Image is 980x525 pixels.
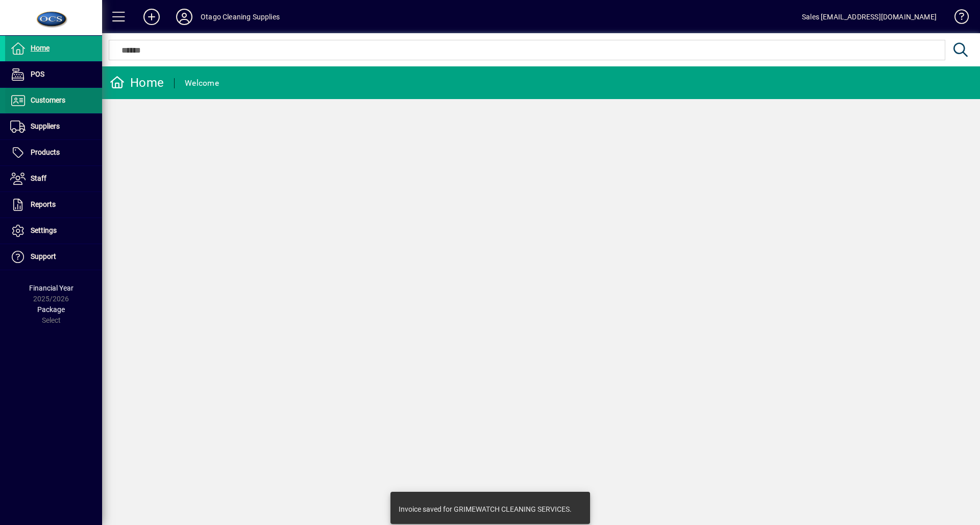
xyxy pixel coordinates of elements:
a: Staff [5,166,102,192]
span: Settings [31,226,57,234]
span: Financial Year [29,284,73,292]
div: Sales [EMAIL_ADDRESS][DOMAIN_NAME] [802,9,937,25]
div: Home [110,75,164,91]
a: Reports [5,192,102,218]
button: Add [135,8,168,26]
span: Reports [31,200,56,208]
div: Invoice saved for GRIMEWATCH CLEANING SERVICES. [399,504,572,514]
span: Suppliers [31,122,60,130]
span: Package [37,305,65,314]
span: Support [31,252,56,260]
a: Products [5,140,102,165]
a: POS [5,62,102,87]
a: Knowledge Base [947,2,967,35]
div: Otago Cleaning Supplies [201,9,280,25]
button: Profile [168,8,201,26]
div: Welcome [185,75,219,91]
span: POS [31,70,44,78]
a: Settings [5,218,102,244]
a: Suppliers [5,114,102,139]
span: Staff [31,174,46,182]
a: Customers [5,88,102,113]
span: Customers [31,96,65,104]
span: Products [31,148,60,156]
span: Home [31,44,50,52]
a: Support [5,244,102,270]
